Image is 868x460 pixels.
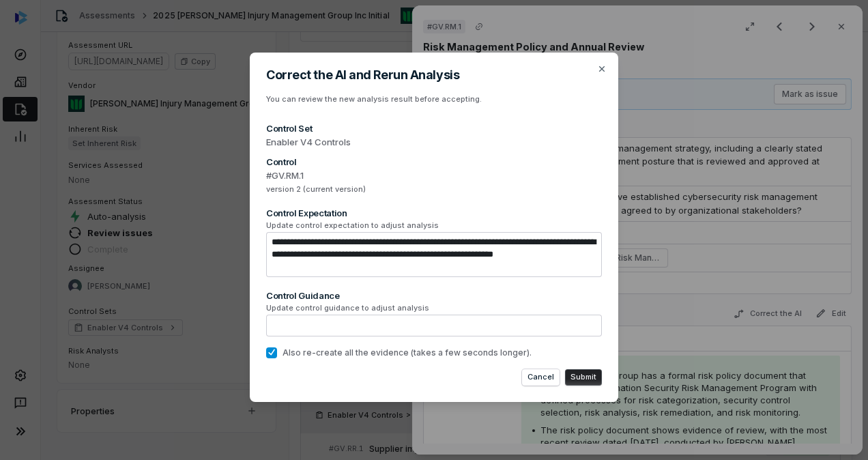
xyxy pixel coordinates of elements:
[266,122,602,134] div: Control Set
[266,94,482,104] span: You can review the new analysis result before accepting.
[266,156,602,168] div: Control
[266,289,602,302] div: Control Guidance
[266,220,602,231] span: Update control expectation to adjust analysis
[565,369,602,386] button: Submit
[266,69,602,81] h2: Correct the AI and Rerun Analysis
[266,169,602,183] span: #GV.RM.1
[266,303,602,313] span: Update control guidance to adjust analysis
[266,347,277,358] button: Also re-create all the evidence (takes a few seconds longer).
[266,136,602,149] span: Enabler V4 Controls
[283,347,532,358] span: Also re-create all the evidence (takes a few seconds longer).
[266,207,602,219] div: Control Expectation
[522,369,560,386] button: Cancel
[266,184,602,195] span: version 2 (current version)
